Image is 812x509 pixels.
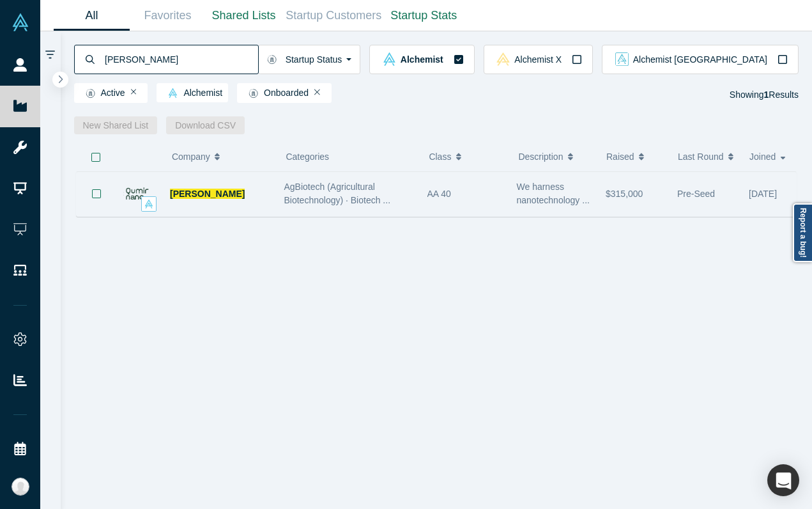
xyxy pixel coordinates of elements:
[429,143,451,170] span: Class
[606,189,643,199] span: $315,000
[401,55,443,64] span: Alchemist
[749,143,790,170] button: Joined
[123,180,150,207] img: Qumir Nano's Logo
[678,143,736,170] button: Last Round
[514,55,562,64] span: Alchemist X
[162,88,222,98] span: Alchemist
[383,52,396,66] img: alchemist Vault Logo
[749,189,777,199] span: [DATE]
[77,171,116,216] button: Bookmark
[131,88,137,97] button: Remove Filter
[764,90,769,100] strong: 1
[243,88,309,98] span: Onboarded
[11,13,29,31] img: Alchemist Vault Logo
[206,1,282,31] a: Shared Lists
[606,143,664,170] button: Raised
[496,52,510,66] img: alchemistx Vault Logo
[172,143,266,170] button: Company
[80,88,125,98] span: Active
[168,88,178,98] img: alchemist Vault Logo
[369,45,474,74] button: alchemist Vault LogoAlchemist
[11,478,29,496] img: Katinka Harsányi's Account
[144,200,153,208] img: alchemist Vault Logo
[249,88,258,98] img: Startup status
[74,116,158,134] button: New Shared List
[130,1,206,31] a: Favorites
[602,45,799,74] button: alchemist_aj Vault LogoAlchemist [GEOGRAPHIC_DATA]
[429,143,498,170] button: Class
[678,143,724,170] span: Last Round
[606,143,634,170] span: Raised
[103,44,258,74] input: Search by company name, class, customer, one-liner or category
[170,189,245,199] a: [PERSON_NAME]
[54,1,130,31] a: All
[267,54,277,65] img: Startup status
[518,143,563,170] span: Description
[517,182,590,205] span: We harness nanotechnology ...
[633,55,767,64] span: Alchemist [GEOGRAPHIC_DATA]
[484,45,593,74] button: alchemistx Vault LogoAlchemist X
[793,203,812,262] a: Report a bug!
[730,90,799,100] span: Showing Results
[86,88,95,98] img: Startup status
[258,45,361,74] button: Startup Status
[677,189,715,199] span: Pre-Seed
[386,1,462,31] a: Startup Stats
[615,52,629,66] img: alchemist_aj Vault Logo
[282,1,386,31] a: Startup Customers
[172,143,210,170] span: Company
[749,143,776,170] span: Joined
[518,143,593,170] button: Description
[314,88,320,97] button: Remove Filter
[427,172,503,216] div: AA 40
[284,182,391,205] span: AgBiotech (Agricultural Biotechnology) · Biotech ...
[166,116,245,134] button: Download CSV
[286,152,329,162] span: Categories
